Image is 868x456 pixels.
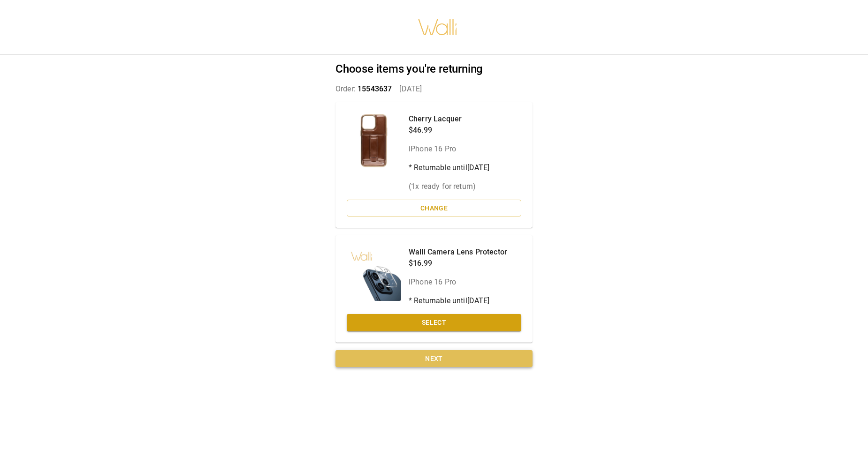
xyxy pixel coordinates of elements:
[409,258,507,269] p: $16.99
[347,200,521,217] button: Change
[335,350,533,367] button: Next
[347,314,521,331] button: Select
[409,295,507,306] p: * Returnable until [DATE]
[409,125,490,136] p: $46.99
[409,162,490,173] p: * Returnable until [DATE]
[358,84,392,93] span: 15543637
[409,113,490,125] p: Cherry Lacquer
[335,62,533,76] h2: Choose items you're returning
[409,277,507,288] p: iPhone 16 Pro
[409,247,507,258] p: Walli Camera Lens Protector
[409,181,490,192] p: ( 1 x ready for return)
[335,83,533,95] p: Order: [DATE]
[409,143,490,155] p: iPhone 16 Pro
[418,7,458,47] img: walli-inc.myshopify.com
